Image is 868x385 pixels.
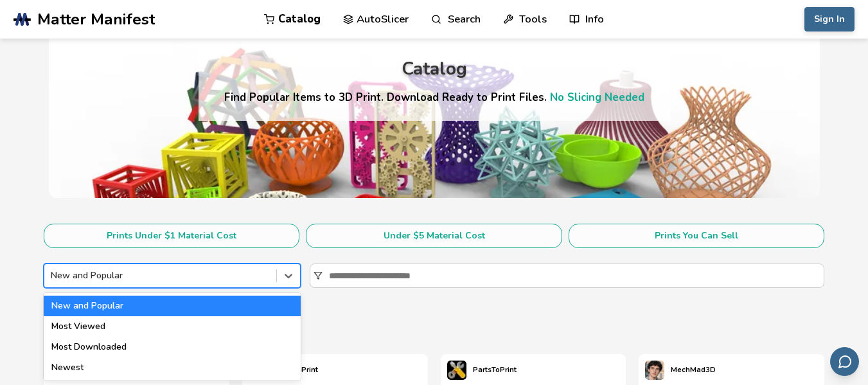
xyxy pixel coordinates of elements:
[44,316,301,337] div: Most Viewed
[569,224,825,248] button: Prints You Can Sell
[44,357,301,378] div: Newest
[402,59,467,79] div: Catalog
[51,271,53,281] input: New and PopularNew and PopularMost ViewedMost DownloadedNewest
[44,296,301,316] div: New and Popular
[224,90,644,105] h4: Find Popular Items to 3D Print. Download Ready to Print Files.
[37,10,155,28] span: Matter Manifest
[830,347,859,376] button: Send feedback via email
[550,90,644,105] a: No Slicing Needed
[671,363,716,377] p: MechMad3D
[44,337,301,357] div: Most Downloaded
[645,361,664,380] img: MechMad3D's profile
[447,361,466,380] img: PartsToPrint's profile
[306,224,562,248] button: Under $5 Material Cost
[804,7,855,31] button: Sign In
[473,363,517,377] p: PartsToPrint
[44,224,300,248] button: Prints Under $1 Material Cost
